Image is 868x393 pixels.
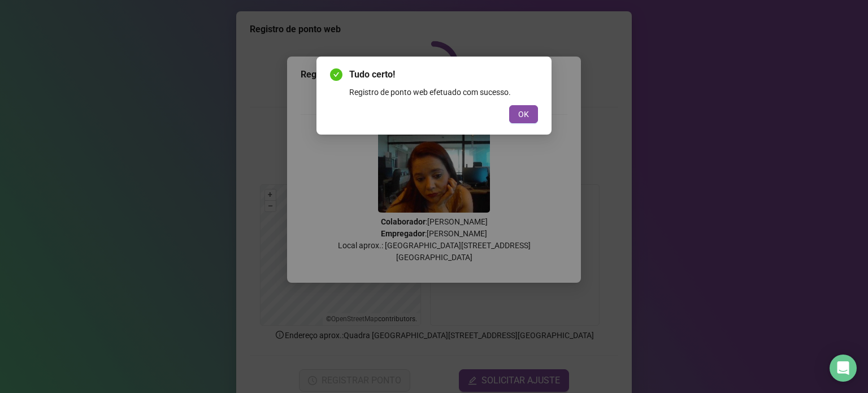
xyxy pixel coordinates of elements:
[349,86,538,98] div: Registro de ponto web efetuado com sucesso.
[518,108,529,120] span: OK
[830,355,857,382] div: Open Intercom Messenger
[509,105,538,123] button: OK
[330,68,342,81] span: check-circle
[349,68,538,81] span: Tudo certo!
